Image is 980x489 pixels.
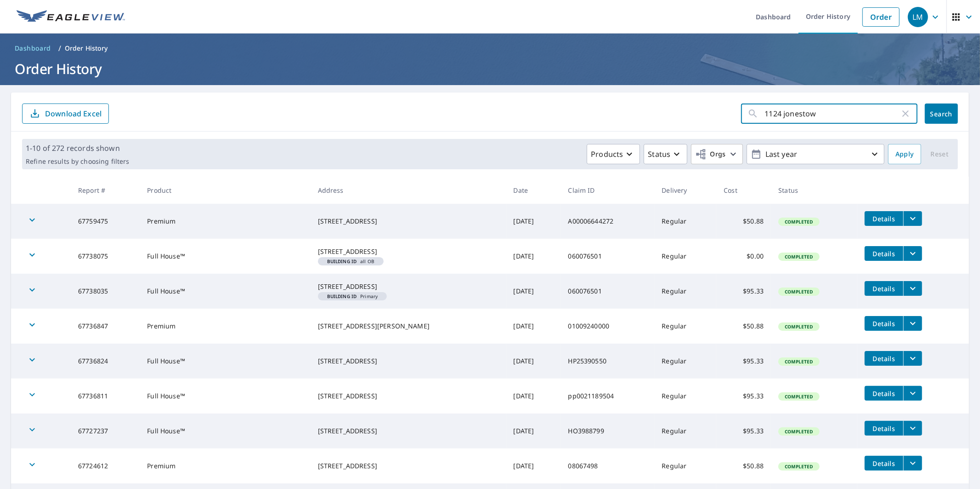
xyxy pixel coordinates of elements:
[716,239,771,274] td: $0.00
[870,284,898,293] span: Details
[71,239,140,274] td: 67738075
[140,239,310,274] td: Full House™
[716,379,771,414] td: $95.33
[870,319,898,328] span: Details
[322,259,380,264] span: all OB
[716,414,771,449] td: $95.33
[318,282,499,291] div: [STREET_ADDRESS]
[322,294,384,299] span: Primary
[654,379,716,414] td: Regular
[925,104,958,124] button: Search
[779,428,818,435] span: Completed
[140,274,310,309] td: Full House™
[71,309,140,344] td: 67736847
[870,389,898,398] span: Details
[318,322,499,331] div: [STREET_ADDRESS][PERSON_NAME]
[654,239,716,274] td: Regular
[903,386,922,401] button: filesDropdownBtn-67736811
[65,44,108,53] p: Order History
[71,449,140,483] td: 67724612
[561,239,655,274] td: 060076501
[506,309,561,344] td: [DATE]
[865,281,903,296] button: detailsBtn-67738035
[870,459,898,468] span: Details
[140,449,310,483] td: Premium
[716,177,771,204] th: Cost
[654,344,716,379] td: Regular
[11,59,969,78] h1: Order History
[762,146,869,162] p: Last year
[318,461,499,471] div: [STREET_ADDRESS]
[506,344,561,379] td: [DATE]
[716,274,771,309] td: $95.33
[716,309,771,344] td: $50.88
[654,449,716,483] td: Regular
[26,143,129,154] p: 1-10 of 272 records shown
[903,211,922,226] button: filesDropdownBtn-67759475
[327,294,357,299] em: Building ID
[779,253,818,260] span: Completed
[865,246,903,261] button: detailsBtn-67738075
[506,449,561,483] td: [DATE]
[865,351,903,366] button: detailsBtn-67736824
[870,214,898,223] span: Details
[140,344,310,379] td: Full House™
[862,7,900,27] a: Order
[903,456,922,471] button: filesDropdownBtn-67724612
[865,316,903,331] button: detailsBtn-67736847
[71,274,140,309] td: 67738035
[779,358,818,365] span: Completed
[654,309,716,344] td: Regular
[865,386,903,401] button: detailsBtn-67736811
[654,414,716,449] td: Regular
[779,219,818,225] span: Completed
[779,393,818,400] span: Completed
[318,391,499,401] div: [STREET_ADDRESS]
[779,323,818,330] span: Completed
[506,239,561,274] td: [DATE]
[318,357,499,366] div: [STREET_ADDRESS]
[779,463,818,470] span: Completed
[506,414,561,449] td: [DATE]
[561,344,655,379] td: HP25390550
[561,449,655,483] td: 08067498
[26,157,129,166] p: Refine results by choosing filters
[318,217,499,226] div: [STREET_ADDRESS]
[140,309,310,344] td: Premium
[865,456,903,471] button: detailsBtn-67724612
[903,281,922,296] button: filesDropdownBtn-67738035
[318,247,499,256] div: [STREET_ADDRESS]
[747,144,884,164] button: Last year
[561,204,655,239] td: A00006644272
[506,274,561,309] td: [DATE]
[895,149,914,160] span: Apply
[561,309,655,344] td: 01009240000
[591,149,623,160] p: Products
[140,379,310,414] td: Full House™
[506,204,561,239] td: [DATE]
[716,204,771,239] td: $50.88
[327,259,357,264] em: Building ID
[318,426,499,436] div: [STREET_ADDRESS]
[140,177,310,204] th: Product
[888,144,921,164] button: Apply
[58,43,61,54] li: /
[870,354,898,363] span: Details
[771,177,857,204] th: Status
[561,414,655,449] td: HO3988799
[71,414,140,449] td: 67727237
[654,177,716,204] th: Delivery
[561,177,655,204] th: Claim ID
[140,414,310,449] td: Full House™
[865,211,903,226] button: detailsBtn-67759475
[506,177,561,204] th: Date
[903,351,922,366] button: filesDropdownBtn-67736824
[903,246,922,261] button: filesDropdownBtn-67738075
[15,44,51,53] span: Dashboard
[506,379,561,414] td: [DATE]
[644,144,687,164] button: Status
[561,274,655,309] td: 060076501
[45,109,102,119] p: Download Excel
[71,204,140,239] td: 67759475
[587,144,640,164] button: Products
